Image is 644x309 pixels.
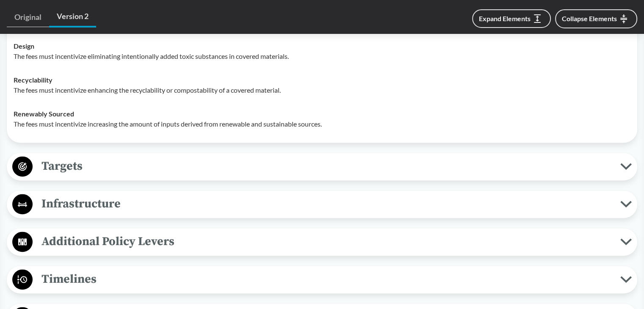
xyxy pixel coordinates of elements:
button: Infrastructure [10,193,634,215]
button: Targets [10,156,634,177]
span: Additional Policy Levers [33,232,620,251]
button: Additional Policy Levers [10,231,634,253]
button: Expand Elements [472,9,551,28]
p: The fees must incentivize eliminating intentionally added toxic substances in covered materials. [14,51,630,61]
a: Original [7,8,49,27]
button: Timelines [10,269,634,290]
strong: Recyclability [14,76,53,84]
p: The fees must incentivize enhancing the recyclability or compostability of a covered material. [14,85,630,95]
a: Version 2 [49,7,96,28]
span: Infrastructure [33,194,620,213]
strong: Renewably Sourced [14,110,74,118]
button: Collapse Elements [555,9,637,28]
span: Targets [33,157,620,176]
p: The fees must incentivize increasing the amount of inputs derived from renewable and sustainable ... [14,119,630,129]
strong: Design [14,42,34,50]
span: Timelines [33,270,620,289]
